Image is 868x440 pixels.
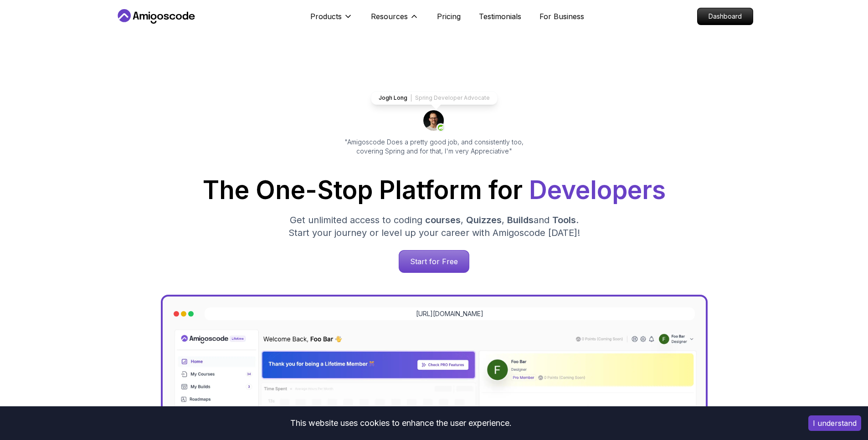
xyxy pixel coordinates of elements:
[507,215,534,225] span: Builds
[399,250,469,273] a: Start for Free
[466,215,502,225] span: Quizzes
[7,413,795,433] div: This website uses cookies to enhance the user experience.
[123,178,746,203] h1: The One-Stop Platform for
[416,309,483,318] a: [URL][DOMAIN_NAME]
[437,11,461,22] a: Pricing
[310,11,353,29] button: Products
[698,8,753,25] p: Dashboard
[332,138,536,156] p: "Amigoscode Does a pretty good job, and consistently too, covering Spring and for that, I'm very ...
[371,11,408,22] p: Resources
[697,8,753,25] a: Dashboard
[425,215,461,225] span: courses
[310,11,342,22] p: Products
[415,94,490,102] p: Spring Developer Advocate
[281,214,587,239] p: Get unlimited access to coding , , and . Start your journey or level up your career with Amigosco...
[808,415,861,431] button: Accept cookies
[552,215,576,225] span: Tools
[479,11,521,22] a: Testimonials
[399,251,469,272] p: Start for Free
[423,110,445,132] img: josh long
[379,94,407,102] p: Jogh Long
[529,175,666,205] span: Developers
[539,11,584,22] a: For Business
[371,11,419,29] button: Resources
